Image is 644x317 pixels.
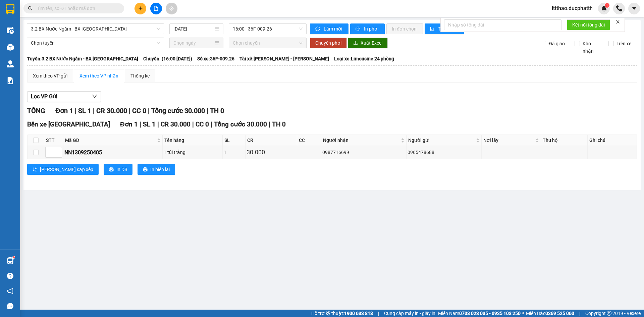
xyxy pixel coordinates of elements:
button: printerIn phơi [350,23,385,34]
span: | [378,310,379,317]
th: SL [223,135,245,146]
img: phone-icon [616,5,622,11]
span: aim [169,6,174,11]
button: file-add [150,3,162,14]
span: Lọc VP Gửi [31,92,57,101]
span: [PERSON_NAME] sắp xếp [40,166,93,173]
input: Tìm tên, số ĐT hoặc mã đơn [37,5,116,12]
img: solution-icon [7,77,14,84]
span: download [353,41,358,46]
span: Bến xe [GEOGRAPHIC_DATA] [27,120,110,128]
span: TH 0 [210,107,224,115]
span: notification [7,288,13,294]
span: TỔNG [27,107,45,115]
th: STT [44,135,63,146]
span: In DS [116,166,127,173]
span: Nơi lấy [483,137,534,144]
strong: 1900 633 818 [344,311,373,316]
div: 0987716699 [322,149,405,156]
span: SL 1 [143,120,156,128]
span: 3.2 BX Nước Ngầm - BX Hoằng Hóa [31,24,160,34]
div: Thống kê [130,72,150,80]
span: file-add [154,6,158,11]
span: Miền Nam [438,310,521,317]
div: Xem theo VP gửi [33,72,67,80]
span: TH 0 [272,120,286,128]
img: warehouse-icon [7,44,14,51]
div: 30.000 [247,148,296,157]
th: Ghi chú [588,135,637,146]
button: printerIn biên lai [138,164,175,175]
button: Kết nối tổng đài [567,19,610,30]
span: | [207,107,208,115]
span: copyright [607,311,611,316]
span: Người gửi [408,137,475,144]
button: aim [166,3,177,14]
span: Hỗ trợ kỹ thuật: [311,310,373,317]
span: Loại xe: Limousine 24 phòng [334,55,394,62]
img: icon-new-feature [601,5,607,11]
th: Tên hàng [163,135,223,146]
button: syncLàm mới [310,23,348,34]
button: sort-ascending[PERSON_NAME] sắp xếp [27,164,99,175]
span: lttthao.ducphatth [546,4,598,12]
th: CR [246,135,297,146]
span: message [7,303,13,309]
span: Miền Bắc [526,310,574,317]
img: warehouse-icon [7,257,14,264]
b: Tuyến: 3.2 BX Nước Ngầm - BX [GEOGRAPHIC_DATA] [27,56,138,61]
span: printer [109,167,114,172]
span: Đã giao [546,40,568,47]
span: Cung cấp máy in - giấy in: [384,310,436,317]
span: close [615,19,620,24]
span: | [140,120,141,128]
img: warehouse-icon [7,60,14,67]
span: Xuất Excel [361,39,382,47]
span: CC 0 [196,120,209,128]
span: | [269,120,270,128]
span: In biên lai [150,166,170,173]
span: Người nhận [323,137,399,144]
td: NN1309250405 [63,146,163,159]
span: Đơn 1 [120,120,138,128]
th: Thu hộ [541,135,588,146]
span: plus [138,6,143,11]
span: CC 0 [132,107,146,115]
sup: 1 [13,256,15,258]
span: | [579,310,580,317]
span: In phơi [364,25,379,33]
span: | [157,120,159,128]
span: | [129,107,130,115]
img: warehouse-icon [7,27,14,34]
span: Chuyến: (16:00 [DATE]) [143,55,192,62]
span: sort-ascending [33,167,37,172]
strong: 0369 525 060 [545,311,574,316]
span: CR 30.000 [96,107,127,115]
span: Số xe: 36F-009.26 [197,55,234,62]
span: SL 1 [78,107,91,115]
input: Chọn ngày [173,39,213,47]
span: Chọn tuyến [31,38,160,48]
span: Chọn chuyến [233,38,303,48]
span: printer [143,167,148,172]
sup: 1 [605,3,609,8]
div: 1 túi trắng [164,149,221,156]
span: down [92,94,97,99]
input: Nhập số tổng đài [444,19,561,30]
th: CC [297,135,321,146]
span: Mã GD [65,137,156,144]
button: Chuyển phơi [310,38,347,48]
div: Xem theo VP nhận [79,72,118,80]
span: | [93,107,95,115]
span: question-circle [7,273,13,279]
button: downloadXuất Excel [348,38,388,48]
button: caret-down [628,3,640,14]
span: 16:00 - 36F-009.26 [233,24,303,34]
span: printer [356,27,361,32]
span: | [148,107,150,115]
div: NN1309250405 [64,148,161,157]
span: Đơn 1 [55,107,73,115]
span: | [75,107,76,115]
input: 13/09/2025 [173,25,213,33]
span: Tài xế: [PERSON_NAME] - [PERSON_NAME] [239,55,329,62]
